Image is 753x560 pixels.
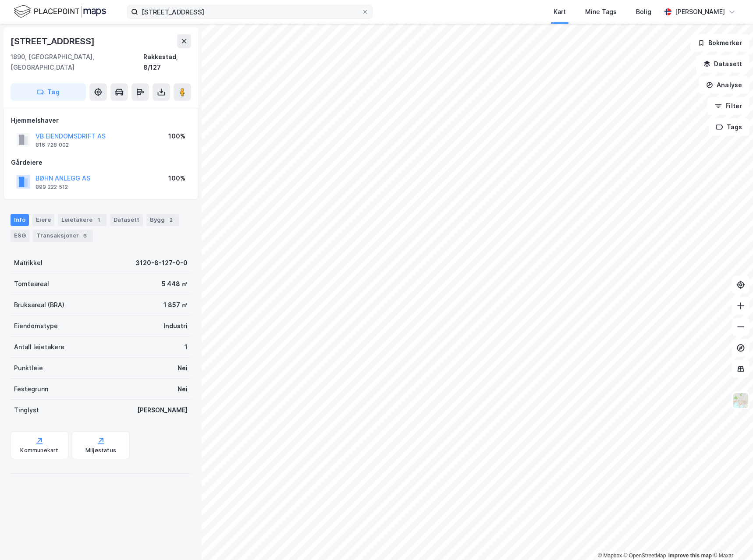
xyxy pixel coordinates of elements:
div: Nei [178,384,188,394]
img: logo.f888ab2527a4732fd821a326f86c7f29.svg [14,4,106,19]
div: Datasett [110,214,143,226]
div: 1 [94,216,103,224]
div: 6 [81,231,89,240]
button: Datasett [696,55,749,73]
button: Analyse [699,76,749,94]
div: 816 728 002 [36,142,69,149]
div: Transaksjoner [33,230,93,242]
div: Mine Tags [585,7,617,17]
button: Tag [11,83,86,101]
div: 100% [168,131,185,142]
div: [PERSON_NAME] [675,7,725,17]
div: 1 857 ㎡ [163,300,188,310]
div: Antall leietakere [14,342,64,352]
div: Bygg [146,214,179,226]
div: Eiere [32,214,54,226]
div: 1 [185,342,188,352]
div: Kommunekart [20,447,58,454]
div: Tomteareal [14,279,49,289]
div: Eiendomstype [14,321,58,331]
div: 3120-8-127-0-0 [135,258,188,268]
input: Søk på adresse, matrikkel, gårdeiere, leietakere eller personer [138,5,362,18]
div: Info [11,214,29,226]
iframe: Chat Widget [709,518,753,560]
div: Bruksareal (BRA) [14,300,64,310]
a: Improve this map [668,553,712,559]
div: Miljøstatus [85,447,116,454]
a: OpenStreetMap [624,553,666,559]
div: 2 [167,216,175,224]
div: Leietakere [58,214,107,226]
a: Mapbox [598,553,622,559]
div: 1890, [GEOGRAPHIC_DATA], [GEOGRAPHIC_DATA] [11,52,143,73]
div: Kart [554,7,566,17]
div: [PERSON_NAME] [137,405,188,415]
div: 100% [168,173,185,184]
button: Filter [707,97,749,115]
div: ESG [11,230,29,242]
div: Punktleie [14,363,43,373]
div: Nei [178,363,188,373]
div: 5 448 ㎡ [162,279,188,289]
div: Rakkestad, 8/127 [143,52,191,73]
div: Matrikkel [14,258,43,268]
div: Industri [163,321,188,331]
div: Bolig [636,7,651,17]
button: Bokmerker [690,34,749,52]
div: 899 222 512 [36,184,68,191]
button: Tags [709,118,749,136]
div: Festegrunn [14,384,48,394]
img: Z [732,392,749,409]
div: Kontrollprogram for chat [709,518,753,560]
div: Hjemmelshaver [11,115,191,126]
div: [STREET_ADDRESS] [11,34,96,48]
div: Gårdeiere [11,157,191,168]
div: Tinglyst [14,405,39,415]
